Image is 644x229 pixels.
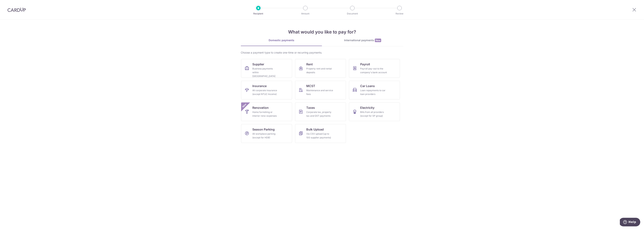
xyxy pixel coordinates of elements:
[241,124,292,143] a: Season ParkingAll workplace parking (except for HDB)
[252,62,264,66] span: Supplier
[241,102,247,109] span: New
[252,132,279,139] div: All workplace parking (except for HDB)
[252,89,279,96] div: All corporate insurance (except NTUC Income)
[241,51,403,54] div: Choose a payment type to create one-time or recurring payments.
[306,132,333,139] div: Via CSV upload (up to 100 supplier payments)
[291,12,319,16] p: Amount
[295,81,346,99] a: MCSTMaintenance and service fees
[306,105,315,110] span: Taxes
[306,84,315,88] span: MCST
[241,38,322,42] div: Domestic payments
[322,38,403,42] div: International payments
[241,29,403,35] h4: What would you like to pay for?
[338,12,366,16] p: Document
[349,81,400,99] a: Car LoansLoan repayments to car loan providers
[360,105,374,110] span: Electricity
[360,84,375,88] span: Car Loans
[252,67,279,78] div: Business payments within [GEOGRAPHIC_DATA]
[252,127,275,132] span: Season Parking
[252,84,267,88] span: Insurance
[306,62,313,66] span: Rent
[306,89,333,96] div: Maintenance and service fees
[241,81,292,99] a: InsuranceAll corporate insurance (except NTUC Income)
[306,127,324,132] span: Bulk Upload
[252,110,279,118] div: Home furnishing or interior reno-expenses
[349,102,400,121] a: ElectricityBills from all providers (except for SP group)
[7,7,26,12] img: CardUp
[620,218,640,227] iframe: Opens a widget where you can find more information
[360,110,387,118] div: Bills from all providers (except for SP group)
[295,124,346,143] a: Bulk UploadVia CSV upload (up to 100 supplier payments)
[349,59,400,78] a: PayrollPayroll pay-out to the company's bank account
[360,62,370,66] span: Payroll
[360,67,387,74] div: Payroll pay-out to the company's bank account
[295,59,346,78] a: RentProperty rent and rental deposits
[252,105,269,110] span: Renovation
[295,102,346,121] a: TaxesCorporate tax, property tax and GST payments
[306,110,333,118] div: Corporate tax, property tax and GST payments
[244,12,272,16] p: Recipient
[375,39,381,42] span: New
[306,67,333,74] div: Property rent and rental deposits
[360,89,387,96] div: Loan repayments to car loan providers
[386,12,413,16] p: Review
[241,59,292,78] a: SupplierBusiness payments within [GEOGRAPHIC_DATA]
[241,102,292,121] a: RenovationHome furnishing or interior reno-expensesNew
